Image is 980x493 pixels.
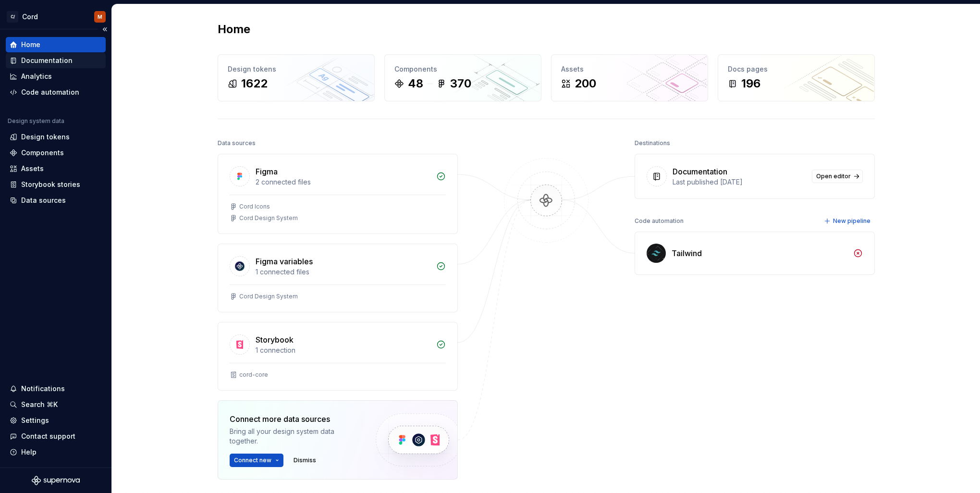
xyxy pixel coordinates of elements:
[821,214,875,228] button: New pipeline
[673,177,806,187] div: Last published [DATE]
[239,214,298,222] div: Cord Design System
[256,256,313,267] div: Figma variables
[6,177,106,192] a: Storybook stories
[21,416,49,425] div: Settings
[816,173,851,180] span: Open editor
[6,161,106,176] a: Assets
[218,322,458,391] a: Storybook1 connectioncord-core
[21,164,44,173] div: Assets
[635,214,684,228] div: Code automation
[239,371,268,379] div: cord-core
[6,145,106,160] a: Components
[2,6,110,27] button: C/CordM
[561,64,698,74] div: Assets
[289,454,320,467] button: Dismiss
[21,56,73,65] div: Documentation
[21,384,65,394] div: Notifications
[635,136,670,150] div: Destinations
[294,456,316,464] span: Dismiss
[218,154,458,234] a: Figma2 connected filesCord IconsCord Design System
[256,267,430,277] div: 1 connected files
[230,427,359,446] div: Bring all your design system data together.
[228,64,365,74] div: Design tokens
[394,64,531,74] div: Components
[551,54,708,101] a: Assets200
[384,54,541,101] a: Components48370
[718,54,875,101] a: Docs pages196
[6,37,106,52] a: Home
[218,244,458,312] a: Figma variables1 connected filesCord Design System
[6,381,106,396] button: Notifications
[32,476,80,485] svg: Supernova Logo
[8,117,64,125] div: Design system data
[256,334,294,345] div: Storybook
[22,12,38,22] div: Cord
[239,293,298,300] div: Cord Design System
[21,148,64,158] div: Components
[6,397,106,412] button: Search ⌘K
[21,180,80,189] div: Storybook stories
[6,413,106,428] a: Settings
[241,76,268,91] div: 1622
[6,429,106,444] button: Contact support
[6,69,106,84] a: Analytics
[728,64,865,74] div: Docs pages
[408,76,423,91] div: 48
[234,456,271,464] span: Connect new
[21,196,66,205] div: Data sources
[6,85,106,100] a: Code automation
[575,76,596,91] div: 200
[218,22,250,37] h2: Home
[239,203,270,210] div: Cord Icons
[21,40,40,49] div: Home
[21,400,58,409] div: Search ⌘K
[256,345,430,355] div: 1 connection
[218,136,256,150] div: Data sources
[7,11,18,23] div: C/
[256,166,278,177] div: Figma
[218,54,375,101] a: Design tokens1622
[21,72,52,81] div: Analytics
[672,247,702,259] div: Tailwind
[673,166,727,177] div: Documentation
[450,76,471,91] div: 370
[21,431,75,441] div: Contact support
[98,23,111,36] button: Collapse sidebar
[256,177,430,187] div: 2 connected files
[230,413,359,425] div: Connect more data sources
[833,217,870,225] span: New pipeline
[21,447,37,457] div: Help
[98,13,102,21] div: M
[812,170,863,183] a: Open editor
[230,454,283,467] button: Connect new
[6,193,106,208] a: Data sources
[741,76,760,91] div: 196
[6,129,106,145] a: Design tokens
[21,132,70,142] div: Design tokens
[21,87,79,97] div: Code automation
[6,53,106,68] a: Documentation
[6,444,106,460] button: Help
